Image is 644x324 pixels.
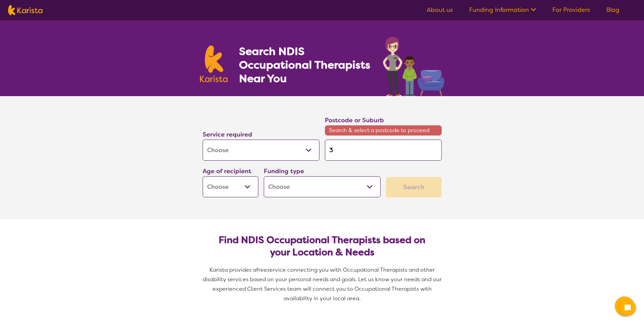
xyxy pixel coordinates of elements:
a: About us [427,6,453,14]
a: For Providers [552,6,590,14]
label: Service required [203,130,252,139]
label: Postcode or Suburb [325,116,384,124]
label: Funding type [264,167,304,175]
a: Blog [606,6,620,14]
a: Funding Information [469,6,536,14]
input: Type [325,140,442,161]
h1: Search NDIS Occupational Therapists Near You [239,44,371,85]
img: Karista logo [200,46,228,82]
span: Karista provides a [209,266,256,273]
img: occupational-therapy [383,37,444,96]
button: Channel Menu [615,296,634,316]
span: free [256,266,267,273]
span: service connecting you with Occupational Therapists and other disability services based on your p... [203,266,443,302]
span: Search & select a postcode to proceed [325,125,442,136]
img: Karista logo [8,5,42,15]
label: Age of recipient [203,167,251,175]
h2: Find NDIS Occupational Therapists based on your Location & Needs [208,234,436,258]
